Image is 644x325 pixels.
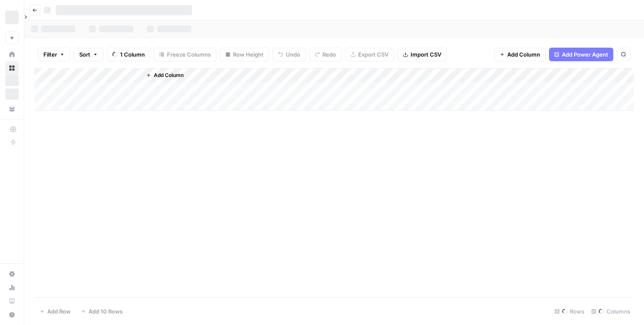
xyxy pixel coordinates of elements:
[397,48,447,61] button: Import CSV
[507,50,540,59] span: Add Column
[309,48,342,61] button: Redo
[43,50,57,59] span: Filter
[233,50,264,59] span: Row Height
[79,50,90,59] span: Sort
[286,50,300,59] span: Undo
[345,48,394,61] button: Export CSV
[76,305,128,318] button: Add 10 Rows
[273,48,306,61] button: Undo
[5,308,19,322] button: Help + Support
[154,71,184,79] span: Add Column
[411,50,441,59] span: Import CSV
[154,48,216,61] button: Freeze Columns
[358,50,388,59] span: Export CSV
[322,50,336,59] span: Redo
[38,48,70,61] button: Filter
[5,294,19,308] a: Learning Hub
[120,50,145,59] span: 1 Column
[220,48,269,61] button: Row Height
[5,48,19,61] a: Home
[5,267,19,281] a: Settings
[551,305,588,318] div: Rows
[5,281,19,294] a: Usage
[143,70,187,81] button: Add Column
[47,307,71,316] span: Add Row
[562,50,608,59] span: Add Power Agent
[89,307,123,316] span: Add 10 Rows
[494,48,546,61] button: Add Column
[167,50,211,59] span: Freeze Columns
[588,305,634,318] div: Columns
[107,48,150,61] button: 1 Column
[549,48,613,61] button: Add Power Agent
[5,102,19,116] a: Your Data
[74,48,103,61] button: Sort
[5,61,19,75] a: Browse
[34,305,76,318] button: Add Row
